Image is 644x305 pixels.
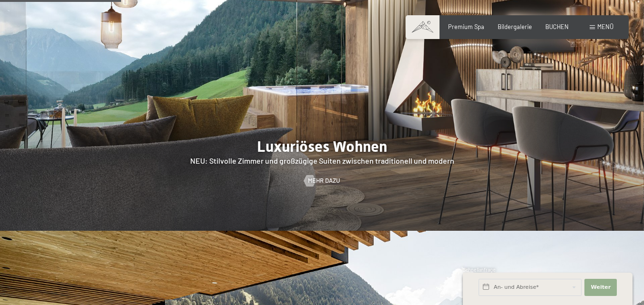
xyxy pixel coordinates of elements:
[304,177,340,185] a: Mehr dazu
[448,23,484,30] a: Premium Spa
[463,267,496,273] span: Schnellanfrage
[498,23,532,30] a: Bildergalerie
[591,284,611,291] span: Weiter
[230,175,308,185] span: Einwilligung Marketing*
[308,177,340,185] span: Mehr dazu
[462,286,464,293] span: 1
[584,279,617,296] button: Weiter
[597,23,613,30] span: Menü
[545,23,569,30] a: BUCHEN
